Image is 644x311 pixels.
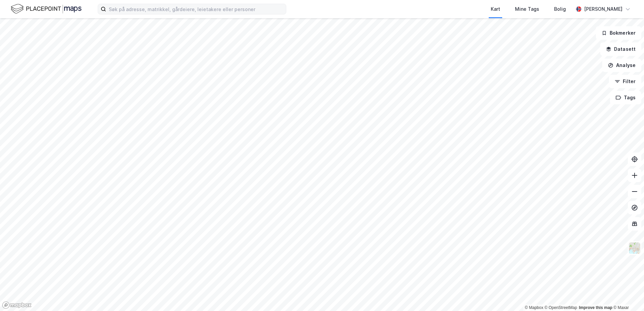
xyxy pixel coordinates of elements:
div: [PERSON_NAME] [584,5,622,13]
a: Mapbox [525,305,543,310]
button: Bokmerker [596,26,641,40]
iframe: Chat Widget [610,279,644,311]
div: Mine Tags [515,5,539,13]
img: logo.f888ab2527a4732fd821a326f86c7f29.svg [11,3,82,15]
div: Kart [491,5,500,13]
button: Datasett [600,42,641,56]
a: Mapbox homepage [2,301,32,309]
img: Z [628,242,641,254]
a: OpenStreetMap [545,305,577,310]
button: Filter [609,75,641,88]
button: Analyse [602,59,641,72]
div: Bolig [554,5,566,13]
button: Tags [610,91,641,104]
div: Kontrollprogram for chat [610,279,644,311]
a: Improve this map [579,305,612,310]
input: Søk på adresse, matrikkel, gårdeiere, leietakere eller personer [106,4,286,14]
